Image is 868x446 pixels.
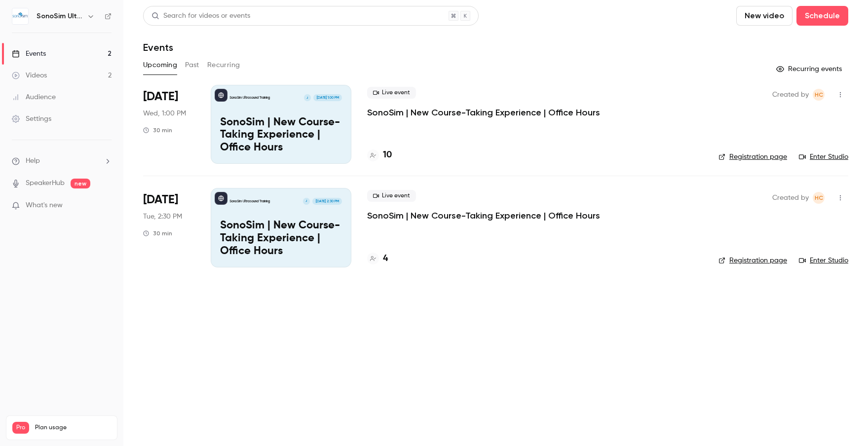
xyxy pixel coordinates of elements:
[813,192,825,204] span: Holly Clark
[35,424,111,432] span: Plan usage
[143,212,182,222] span: Tue, 2:30 PM
[71,179,90,188] span: new
[772,61,848,77] button: Recurring events
[367,190,416,202] span: Live event
[211,85,351,164] a: SonoSim | New Course-Taking Experience | Office HoursSonoSim Ultrasound TrainingJ[DATE] 1:00 PMSo...
[37,11,83,21] h6: SonoSim Ultrasound Training
[367,107,600,118] a: SonoSim | New Course-Taking Experience | Office Hours
[736,6,793,26] button: New video
[12,422,29,434] span: Pro
[815,192,823,204] span: HC
[220,116,342,154] p: SonoSim | New Course-Taking Experience | Office Hours
[367,149,392,162] a: 10
[151,11,250,21] div: Search for videos or events
[303,94,311,102] div: J
[26,200,63,211] span: What's new
[211,188,351,267] a: SonoSim | New Course-Taking Experience | Office HoursSonoSim Ultrasound TrainingJ[DATE] 2:30 PMSo...
[12,156,112,166] li: help-dropdown-opener
[143,192,178,208] span: [DATE]
[12,71,47,80] div: Videos
[185,57,199,73] button: Past
[143,109,186,118] span: Wed, 1:00 PM
[772,192,809,204] span: Created by
[143,85,195,164] div: Oct 1 Wed, 1:00 PM (America/Los Angeles)
[367,87,416,99] span: Live event
[772,89,809,101] span: Created by
[12,114,51,124] div: Settings
[26,178,65,188] a: SpeakerHub
[312,198,341,205] span: [DATE] 2:30 PM
[143,126,172,134] div: 30 min
[313,94,341,101] span: [DATE] 1:00 PM
[302,197,310,205] div: J
[813,89,825,101] span: Holly Clark
[383,252,388,265] h4: 4
[143,89,178,105] span: [DATE]
[143,41,173,53] h1: Events
[799,152,848,162] a: Enter Studio
[367,252,388,265] a: 4
[229,199,270,204] p: SonoSim Ultrasound Training
[383,149,392,162] h4: 10
[143,57,177,73] button: Upcoming
[718,256,787,265] a: Registration page
[143,229,172,237] div: 30 min
[12,92,56,102] div: Audience
[718,152,787,162] a: Registration page
[12,8,28,24] img: SonoSim Ultrasound Training
[799,256,848,265] a: Enter Studio
[207,57,240,73] button: Recurring
[796,6,848,26] button: Schedule
[367,210,600,222] a: SonoSim | New Course-Taking Experience | Office Hours
[815,89,823,101] span: HC
[12,49,46,59] div: Events
[229,95,270,100] p: SonoSim Ultrasound Training
[26,156,40,166] span: Help
[143,188,195,267] div: Oct 7 Tue, 2:30 PM (America/Los Angeles)
[220,220,342,258] p: SonoSim | New Course-Taking Experience | Office Hours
